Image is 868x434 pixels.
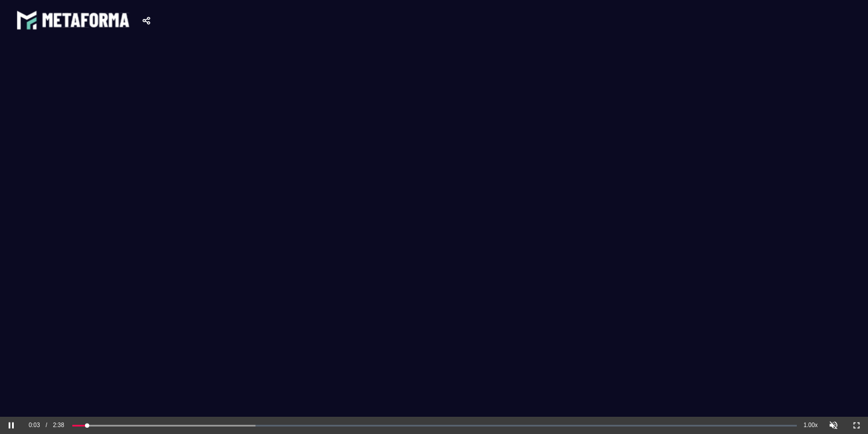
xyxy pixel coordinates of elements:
div: 2:38 [53,417,64,434]
div: 0:03 [29,417,40,434]
span: / [45,422,47,428]
div: video progress bar [72,425,796,427]
div: 1.00x [799,417,822,434]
